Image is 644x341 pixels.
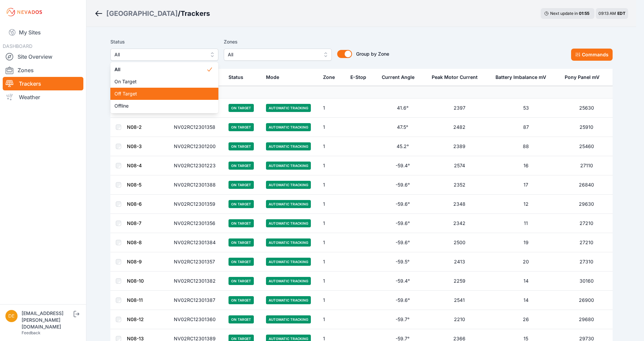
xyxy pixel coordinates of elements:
[114,51,205,59] span: All
[110,49,218,61] button: All
[110,62,218,113] div: All
[114,66,206,73] span: All
[114,90,206,97] span: Off Target
[114,103,206,109] span: Offline
[114,78,206,85] span: On Target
